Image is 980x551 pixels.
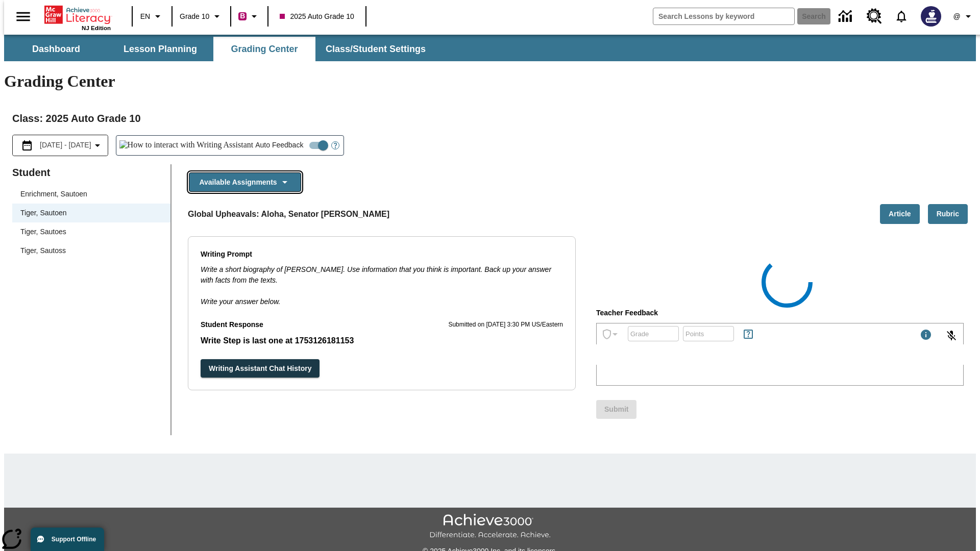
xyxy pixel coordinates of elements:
[31,528,104,551] button: Support Offline
[20,189,87,199] div: Enrichment, Sautoen
[596,308,964,319] p: Teacher Feedback
[12,222,170,241] div: Tiger, Sautoes
[448,320,563,330] p: Submitted on [DATE] 3:30 PM US/Eastern
[5,37,107,61] button: Dashboard
[939,323,964,348] button: Click to activate and allow voice recognition
[4,37,435,61] div: SubNavbar
[201,319,263,331] p: Student Response
[738,324,758,344] button: Rules for Earning Points and Achievements, Will open in new tab
[231,43,298,55] span: Grading Center
[234,7,264,26] button: Boost Class color is violet red. Change class color
[4,72,976,91] h1: Grading Center
[32,43,80,55] span: Dashboard
[953,11,960,22] span: @
[628,326,679,341] div: Grade: Letters, numbers, %, + and - are allowed.
[12,185,170,204] div: Enrichment, Sautoen
[317,37,434,61] button: Class/Student Settings
[429,514,551,540] img: Achieve3000 Differentiate Accelerate Achieve
[52,536,96,543] span: Support Offline
[921,6,941,27] img: Avatar
[888,3,915,30] a: Notifications
[201,264,563,286] p: Write a short biography of [PERSON_NAME]. Use information that you think is important. Back up yo...
[91,139,104,152] svg: Collapse Date Range Filter
[44,4,111,31] div: Home
[180,11,209,22] span: Grade 10
[326,43,426,55] span: Class/Student Settings
[683,326,734,341] div: Points: Must be equal to or less than 25.
[136,7,168,26] button: Language: EN, Select a language
[12,110,968,127] h2: Class : 2025 Auto Grade 10
[201,335,563,347] p: Write Step is last one at 1753126181153
[213,37,315,61] button: Grading Center
[947,7,980,26] button: Profile/Settings
[201,359,320,378] button: Writing Assistant Chat History
[628,320,679,347] input: Grade: Letters, numbers, %, + and - are allowed.
[4,35,976,61] div: SubNavbar
[188,208,389,220] p: Global Upheavals: Aloha, Senator [PERSON_NAME]
[683,320,734,347] input: Points: Must be equal to or less than 25.
[201,249,563,260] p: Writing Prompt
[255,140,303,151] span: Auto Feedback
[176,7,227,26] button: Grade: Grade 10, Select a grade
[119,140,254,151] img: How to interact with Writing Assistant
[920,329,932,343] div: Maximum 1000 characters Press Escape to exit toolbar and use left and right arrow keys to access ...
[44,5,111,25] a: Home
[832,3,861,31] a: Data Center
[915,3,947,30] button: Select a new avatar
[12,164,170,181] p: Student
[20,245,66,256] div: Tiger, Sautoss
[109,37,211,61] button: Lesson Planning
[20,227,66,237] div: Tiger, Sautoes
[327,136,344,155] button: Open Help for Writing Assistant
[124,43,197,55] span: Lesson Planning
[17,139,104,152] button: Select the date range menu item
[861,3,888,30] a: Resource Center, Will open in new tab
[140,11,150,22] span: EN
[928,204,968,224] button: Rubric, Will open in new tab
[8,2,38,32] button: Open side menu
[189,172,301,192] button: Available Assignments
[82,25,111,31] span: NJ Edition
[20,208,67,218] div: Tiger, Sautoen
[240,10,245,22] span: B
[280,11,354,22] span: 2025 Auto Grade 10
[12,204,170,222] div: Tiger, Sautoen
[201,286,563,307] p: Write your answer below.
[201,335,563,347] p: Student Response
[653,8,794,24] input: search field
[12,241,170,260] div: Tiger, Sautoss
[880,204,920,224] button: Article, Will open in new tab
[40,140,91,151] span: [DATE] - [DATE]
